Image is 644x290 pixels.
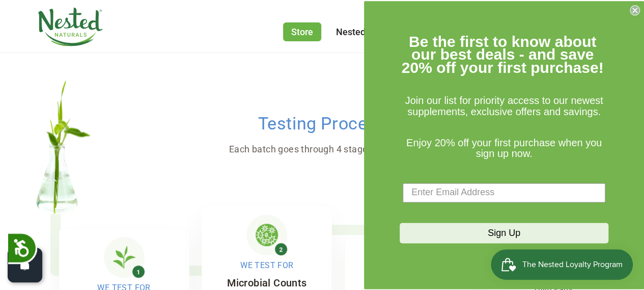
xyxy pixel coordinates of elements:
[406,137,602,160] span: Enjoy 20% off your first purchase when you sign up now.
[246,215,287,255] img: Microbial Testing
[364,1,644,289] div: FLYOUT Form
[104,237,145,278] img: Herb Identification
[403,183,605,202] input: Enter Email Address
[491,249,634,280] iframe: Button to open loyalty program pop-up
[283,22,321,41] a: Store
[36,142,608,156] p: Each batch goes through 4 stages of testing
[400,223,608,243] button: Sign Up
[336,27,403,37] a: Nested Rewards
[405,95,603,118] span: Join our list for priority access to our newest supplements, exclusive offers and savings.
[37,8,103,46] img: Nested Naturals
[227,276,306,290] h5: Microbial Counts
[36,80,608,143] h2: Testing Process
[630,5,640,15] button: Close dialog
[240,259,293,272] span: We Test For
[402,33,604,76] span: Be the first to know about our best deals - and save 20% off your first purchase!
[8,248,42,282] button: Open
